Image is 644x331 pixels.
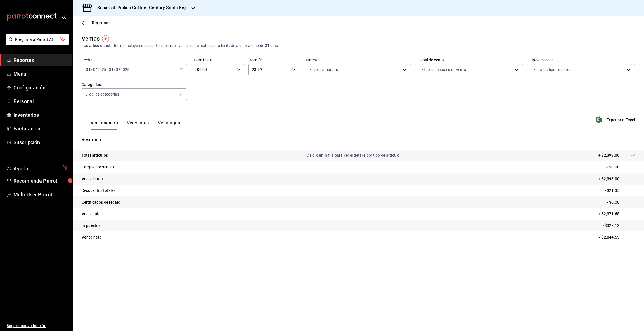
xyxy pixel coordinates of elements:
label: Canal de venta [418,58,523,62]
div: navigation tabs [91,120,180,130]
input: -- [93,67,95,72]
input: ---- [120,67,130,72]
p: Da clic en la fila para ver el detalle por tipo de artículo [307,153,399,158]
input: ---- [97,67,106,72]
p: = $2,044.53 [598,234,635,240]
span: / [91,67,93,72]
span: Pregunta a Parrot AI [15,37,60,42]
p: Cargos por servicio [82,164,116,170]
span: Recomienda Parrot [13,177,68,185]
p: Venta total [82,211,102,217]
p: Certificados de regalo [82,199,120,205]
span: Menú [13,70,68,78]
label: Marca [306,58,411,62]
span: / [95,67,97,72]
span: Elige los canales de venta [421,67,466,72]
img: Tooltip marker [102,35,109,42]
p: Resumen [82,136,635,143]
label: Hora fin [248,58,299,62]
span: Personal [13,97,68,105]
span: Elige las marcas [309,67,338,72]
p: Total artículos [82,153,108,158]
label: Fecha [82,58,187,62]
span: Elige los tipos de orden [533,67,574,72]
p: - $0.00 [607,199,635,205]
p: - $327.12 [603,223,635,228]
button: open_drawer_menu [61,15,66,19]
p: = $2,371.65 [598,211,635,217]
label: Categorías [82,83,187,87]
input: -- [109,67,114,72]
input: -- [86,67,91,72]
p: = $2,393.00 [598,176,635,182]
span: Inventarios [13,111,68,119]
div: Ventas [82,34,100,43]
span: Multi User Parrot [13,191,68,198]
span: - [107,67,108,72]
button: Ver resumen [91,120,118,130]
span: Reportes [13,56,68,64]
a: Pregunta a Parrot AI [4,41,69,46]
span: Ayuda [13,164,61,171]
div: Los artículos listados no incluyen descuentos de orden y el filtro de fechas está limitado a un m... [82,43,635,49]
p: - $21.35 [605,188,635,194]
span: Suscripción [13,139,68,146]
p: Venta neta [82,234,101,240]
span: Configuración [13,84,68,91]
label: Tipo de orden [530,58,635,62]
p: Venta bruta [82,176,103,182]
p: Impuestos [82,223,100,228]
span: Elige las categorías [85,91,119,97]
button: Pregunta a Parrot AI [6,34,69,45]
button: Ver cargos [158,120,180,130]
label: Hora inicio [194,58,244,62]
p: Descuentos totales [82,188,115,194]
span: Sugerir nueva función [7,323,68,329]
button: Regresar [82,20,110,25]
h3: Sucursal: Pickup Coffee (Century Santa Fe) [93,4,186,11]
span: / [114,67,115,72]
button: Exportar a Excel [597,116,635,123]
p: + $2,393.00 [598,153,619,158]
span: / [119,67,120,72]
span: Regresar [92,20,110,25]
span: Facturación [13,125,68,132]
button: Ver ventas [127,120,149,130]
p: + $0.00 [606,164,635,170]
input: -- [116,67,119,72]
